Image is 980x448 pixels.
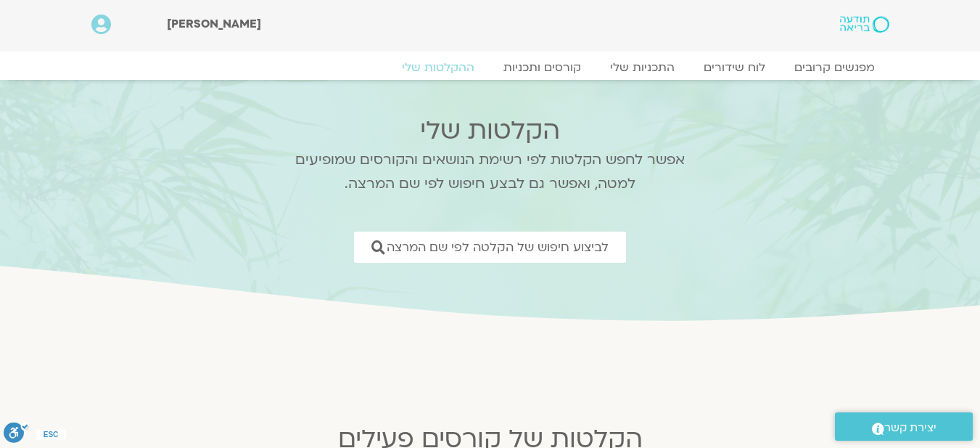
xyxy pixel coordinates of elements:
[489,60,596,75] a: קורסים ותכניות
[354,232,626,263] a: לביצוע חיפוש של הקלטה לפי שם המרצה
[167,16,261,32] span: [PERSON_NAME]
[387,240,609,254] span: לביצוע חיפוש של הקלטה לפי שם המרצה
[91,60,889,75] nav: Menu
[387,60,489,75] a: ההקלטות שלי
[884,418,936,438] span: יצירת קשר
[780,60,889,75] a: מפגשים קרובים
[596,60,689,75] a: התכניות שלי
[276,148,704,196] p: אפשר לחפש הקלטות לפי רשימת הנושאים והקורסים שמופיעים למטה, ואפשר גם לבצע חיפוש לפי שם המרצה.
[276,116,704,145] h2: הקלטות שלי
[689,60,780,75] a: לוח שידורים
[835,412,973,441] a: יצירת קשר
